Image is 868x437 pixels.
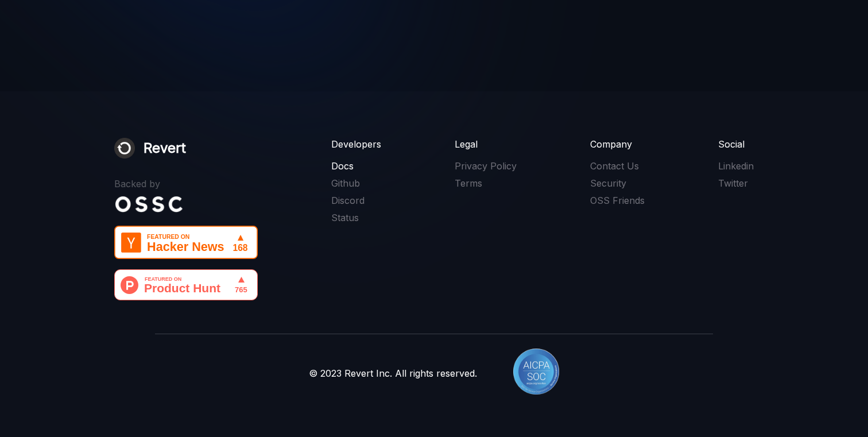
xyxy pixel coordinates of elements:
[309,366,477,380] div: © 2023 Revert Inc. All rights reserved.
[144,138,186,158] div: Revert
[590,138,645,150] div: Company
[590,160,645,172] a: Contact Us
[718,177,754,190] a: Twitter
[590,194,645,207] a: OSS Friends
[114,177,160,191] div: Backed by
[718,138,754,150] div: Social
[331,211,381,224] a: Status
[331,138,381,150] div: Developers
[455,160,517,172] a: Privacy Policy
[590,177,645,190] a: Security
[718,160,754,172] a: Linkedin
[455,177,517,190] a: Terms
[114,269,258,300] img: Revert - Open-source unified API for product integrations | Product Hunt
[455,138,517,150] div: Legal
[331,177,381,190] a: Github
[331,160,381,172] a: Docs
[513,349,559,395] img: AICPA SOC
[114,195,183,215] a: Oss Capital
[114,195,183,212] img: Oss Capital
[331,194,381,207] a: Discord
[114,226,258,259] img: Featured on Hacker News
[114,138,135,158] img: Revert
